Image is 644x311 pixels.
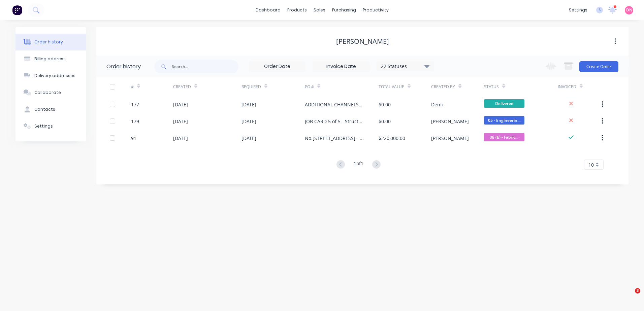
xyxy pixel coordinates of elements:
[484,84,499,90] div: Status
[310,5,329,15] div: sales
[252,5,284,15] a: dashboard
[484,116,524,125] span: 05 - Engineerin...
[484,77,558,96] div: Status
[172,60,238,73] input: Search...
[621,288,637,304] iframe: Intercom live chat
[588,161,594,168] span: 10
[305,77,379,96] div: PO #
[131,77,173,96] div: #
[241,101,256,108] div: [DATE]
[354,160,363,170] div: 1 of 1
[15,67,86,84] button: Delivery addresses
[34,123,53,129] div: Settings
[15,84,86,101] button: Collaborate
[379,101,391,108] div: $0.00
[106,63,141,71] div: Order history
[336,37,389,45] div: [PERSON_NAME]
[431,118,469,125] div: [PERSON_NAME]
[284,5,310,15] div: products
[173,101,188,108] div: [DATE]
[379,84,404,90] div: Total Value
[241,84,261,90] div: Required
[34,90,61,96] div: Collaborate
[12,5,22,15] img: Factory
[173,135,188,142] div: [DATE]
[131,84,134,90] div: #
[431,84,455,90] div: Created By
[566,5,591,15] div: settings
[635,288,640,293] span: 3
[329,5,359,15] div: purchasing
[173,77,241,96] div: Created
[131,101,139,108] div: 177
[484,133,524,141] span: 08 (b) - Fabric...
[34,39,63,45] div: Order history
[379,118,391,125] div: $0.00
[241,135,256,142] div: [DATE]
[305,118,365,125] div: JOB CARD 5 of 5 - Structural Steel No.[STREET_ADDRESS]
[305,135,365,142] div: No.[STREET_ADDRESS] - Steel Framing Design & Supply - Rev 2
[15,50,86,67] button: Billing address
[173,118,188,125] div: [DATE]
[34,56,66,62] div: Billing address
[558,77,600,96] div: Invoiced
[305,84,314,90] div: PO #
[131,118,139,125] div: 179
[15,34,86,50] button: Order history
[431,77,484,96] div: Created By
[34,73,75,79] div: Delivery addresses
[431,101,443,108] div: Demi
[15,118,86,135] button: Settings
[173,84,191,90] div: Created
[313,62,369,72] input: Invoice Date
[15,101,86,118] button: Contacts
[249,62,305,72] input: Order Date
[131,135,136,142] div: 91
[431,135,469,142] div: [PERSON_NAME]
[379,77,431,96] div: Total Value
[359,5,392,15] div: productivity
[241,77,305,96] div: Required
[305,101,365,108] div: ADDITIONAL CHANNELS, TOP CHORD, REWORK JOISTS
[579,61,618,72] button: Create Order
[379,135,405,142] div: $220,000.00
[626,7,632,13] span: DN
[377,63,433,70] div: 22 Statuses
[34,106,55,112] div: Contacts
[241,118,256,125] div: [DATE]
[484,99,524,108] span: Delivered
[558,84,576,90] div: Invoiced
